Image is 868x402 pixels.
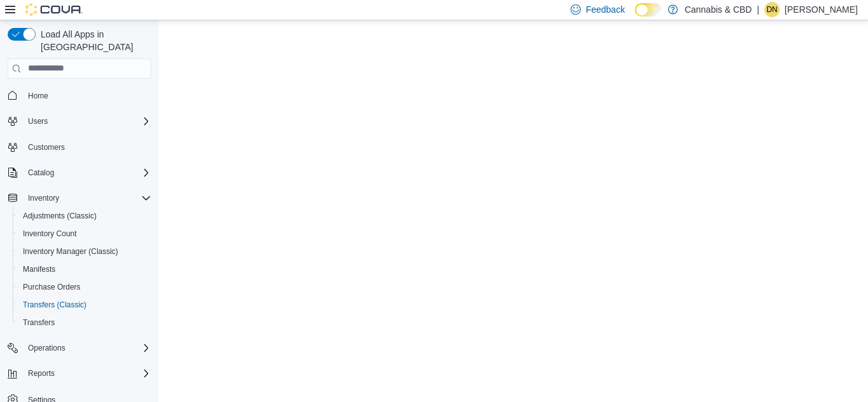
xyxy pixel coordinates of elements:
[23,211,97,221] span: Adjustments (Classic)
[23,191,151,206] span: Inventory
[764,2,780,17] div: Danny Nesrallah
[18,279,151,295] span: Purchase Orders
[18,262,151,277] span: Manifests
[18,226,151,241] span: Inventory Count
[18,297,92,312] a: Transfers (Classic)
[3,189,156,207] button: Inventory
[23,191,64,206] button: Inventory
[18,315,60,330] a: Transfers
[28,343,65,353] span: Operations
[13,314,156,332] button: Transfers
[13,296,156,314] button: Transfers (Classic)
[23,114,53,129] button: Users
[23,88,151,104] span: Home
[23,264,55,274] span: Manifests
[23,246,118,257] span: Inventory Manager (Classic)
[785,2,858,17] p: [PERSON_NAME]
[28,193,59,203] span: Inventory
[36,28,151,53] span: Load All Apps in [GEOGRAPHIC_DATA]
[28,368,55,379] span: Reports
[3,86,156,105] button: Home
[635,3,661,17] input: Dark Mode
[3,339,156,357] button: Operations
[18,226,82,241] a: Inventory Count
[13,278,156,296] button: Purchase Orders
[13,207,156,225] button: Adjustments (Classic)
[23,366,151,381] span: Reports
[586,3,625,16] span: Feedback
[18,315,151,330] span: Transfers
[23,340,71,356] button: Operations
[23,114,151,129] span: Users
[18,297,151,312] span: Transfers (Classic)
[23,165,151,180] span: Catalog
[23,300,86,310] span: Transfers (Classic)
[3,112,156,130] button: Users
[3,164,156,182] button: Catalog
[13,243,156,260] button: Inventory Manager (Classic)
[28,116,48,126] span: Users
[13,260,156,278] button: Manifests
[23,165,59,180] button: Catalog
[23,282,81,292] span: Purchase Orders
[28,91,48,101] span: Home
[18,208,151,224] span: Adjustments (Classic)
[23,318,55,328] span: Transfers
[18,279,86,295] a: Purchase Orders
[18,208,102,224] a: Adjustments (Classic)
[23,366,60,381] button: Reports
[18,244,151,259] span: Inventory Manager (Classic)
[28,168,54,178] span: Catalog
[18,262,60,277] a: Manifests
[28,142,65,152] span: Customers
[23,139,151,155] span: Customers
[23,140,70,155] a: Customers
[757,2,759,17] p: |
[766,2,777,17] span: DN
[18,244,123,259] a: Inventory Manager (Classic)
[23,88,53,104] a: Home
[684,2,752,17] p: Cannabis & CBD
[25,3,83,16] img: Cova
[23,340,151,356] span: Operations
[3,365,156,382] button: Reports
[3,138,156,156] button: Customers
[23,229,77,239] span: Inventory Count
[13,225,156,243] button: Inventory Count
